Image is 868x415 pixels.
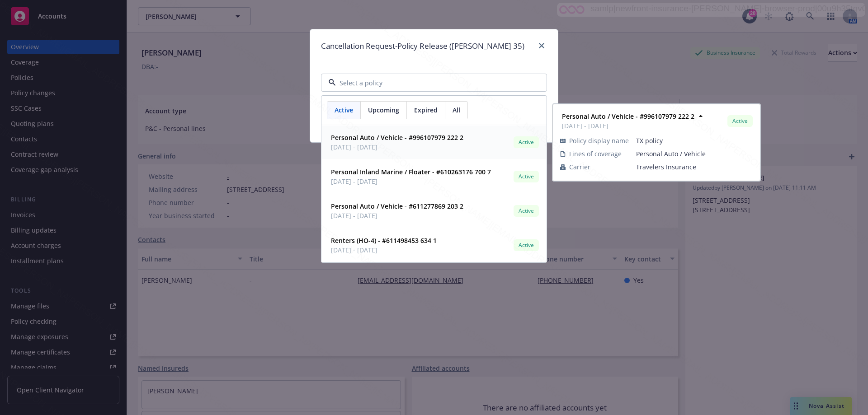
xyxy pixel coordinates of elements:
[569,149,622,159] span: Lines of coverage
[368,105,399,115] span: Upcoming
[331,168,491,176] strong: Personal Inland Marine / Floater - #610263176 700 7
[731,117,749,125] span: Active
[517,138,535,146] span: Active
[517,207,535,215] span: Active
[331,133,463,142] strong: Personal Auto / Vehicle - #996107979 222 2
[517,241,535,249] span: Active
[336,78,528,88] input: Select a policy
[331,202,463,210] strong: Personal Auto / Vehicle - #611277869 203 2
[414,105,438,115] span: Expired
[321,40,524,52] h1: Cancellation Request-Policy Release ([PERSON_NAME] 35)
[453,105,460,115] span: All
[569,136,629,145] span: Policy display name
[636,136,753,145] span: TX policy
[636,149,753,159] span: Personal Auto / Vehicle
[536,40,547,51] a: close
[517,173,535,181] span: Active
[331,245,437,255] span: [DATE] - [DATE]
[331,236,437,245] strong: Renters (HO-4) - #611498453 634 1
[331,142,463,152] span: [DATE] - [DATE]
[562,121,694,131] span: [DATE] - [DATE]
[331,177,491,186] span: [DATE] - [DATE]
[335,105,353,115] span: Active
[569,162,590,172] span: Carrier
[562,112,694,121] strong: Personal Auto / Vehicle - #996107979 222 2
[636,162,753,172] span: Travelers Insurance
[331,211,463,220] span: [DATE] - [DATE]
